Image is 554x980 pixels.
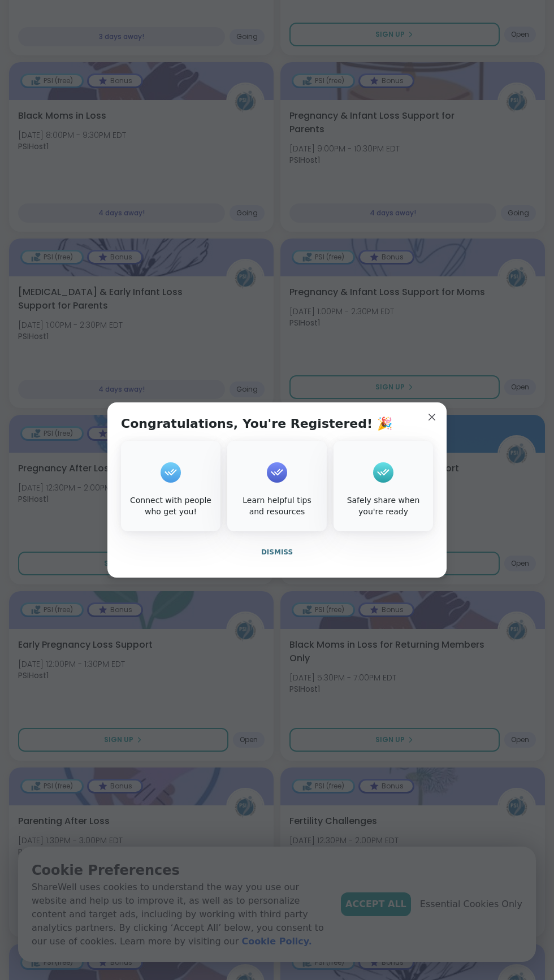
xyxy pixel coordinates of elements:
[336,495,431,517] div: Safely share when you're ready
[123,495,218,517] div: Connect with people who get you!
[121,416,392,432] h1: Congratulations, You're Registered! 🎉
[121,540,433,564] button: Dismiss
[261,548,293,556] span: Dismiss
[230,495,324,517] div: Learn helpful tips and resources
